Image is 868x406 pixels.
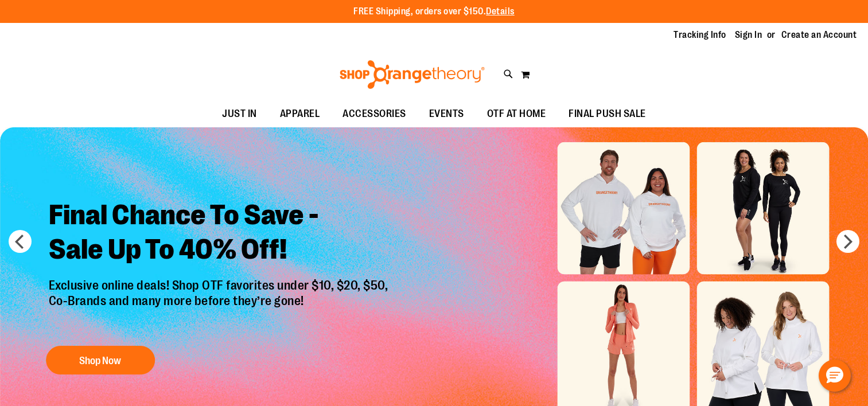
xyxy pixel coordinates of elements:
[342,101,406,127] span: ACCESSORIES
[338,60,486,89] img: Shop Orangetheory
[46,346,155,374] button: Shop Now
[418,101,476,127] a: EVENTS
[211,101,268,127] a: JUST IN
[819,360,851,392] button: Hello, have a question? Let’s chat.
[40,190,400,279] h2: Final Chance To Save - Sale Up To 40% Off!
[836,230,859,253] button: next
[487,101,546,127] span: OTF AT HOME
[557,101,657,127] a: FINAL PUSH SALE
[781,29,857,41] a: Create an Account
[353,5,515,18] p: FREE Shipping, orders over $150.
[280,101,320,127] span: APPAREL
[476,101,558,127] a: OTF AT HOME
[40,279,400,335] p: Exclusive online deals! Shop OTF favorites under $10, $20, $50, Co-Brands and many more before th...
[222,101,257,127] span: JUST IN
[735,29,762,41] a: Sign In
[9,230,32,253] button: prev
[331,101,418,127] a: ACCESSORIES
[429,101,464,127] span: EVENTS
[674,29,726,41] a: Tracking Info
[486,6,515,17] a: Details
[569,101,646,127] span: FINAL PUSH SALE
[268,101,332,127] a: APPAREL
